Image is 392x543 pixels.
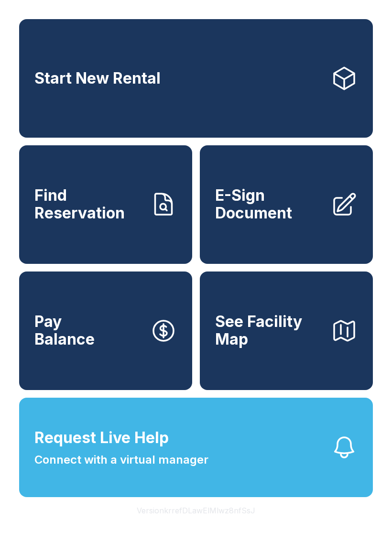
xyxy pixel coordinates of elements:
span: Request Live Help [34,426,169,449]
button: Request Live HelpConnect with a virtual manager [19,398,373,497]
span: Find Reservation [34,187,142,222]
span: E-Sign Document [215,187,323,222]
a: Find Reservation [19,145,192,264]
button: See Facility Map [200,271,373,390]
span: Connect with a virtual manager [34,451,208,468]
button: VersionkrrefDLawElMlwz8nfSsJ [129,497,263,524]
span: Start New Rental [34,70,161,87]
span: See Facility Map [215,313,323,348]
a: E-Sign Document [200,145,373,264]
a: Start New Rental [19,19,373,138]
span: Pay Balance [34,313,95,348]
button: PayBalance [19,271,192,390]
